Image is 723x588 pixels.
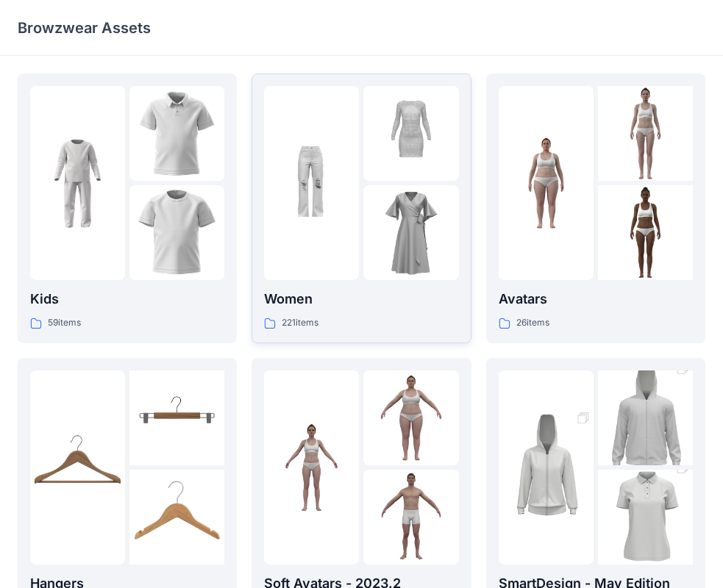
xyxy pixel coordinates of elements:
p: 26 items [516,315,549,331]
img: folder 3 [129,470,224,564]
a: folder 1folder 2folder 3Kids59items [18,73,237,343]
p: Avatars [499,289,693,309]
img: folder 2 [129,86,224,181]
img: folder 2 [129,370,224,465]
img: folder 1 [30,136,125,231]
img: folder 3 [598,185,693,280]
img: folder 1 [499,396,594,539]
a: folder 1folder 2folder 3Avatars26items [486,73,705,343]
p: Browzwear Assets [18,18,151,38]
img: folder 3 [363,185,458,280]
img: folder 3 [363,470,458,564]
p: Women [264,289,458,309]
img: folder 2 [363,86,458,181]
p: 221 items [282,315,318,331]
p: Kids [30,289,224,309]
img: folder 1 [264,136,359,231]
img: folder 2 [598,347,693,490]
img: folder 1 [30,420,125,514]
img: folder 2 [363,370,458,465]
a: folder 1folder 2folder 3Women221items [252,73,471,343]
img: folder 2 [598,86,693,181]
img: folder 1 [264,420,359,514]
img: folder 1 [499,136,594,231]
p: 59 items [48,315,81,331]
img: folder 3 [129,185,224,280]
